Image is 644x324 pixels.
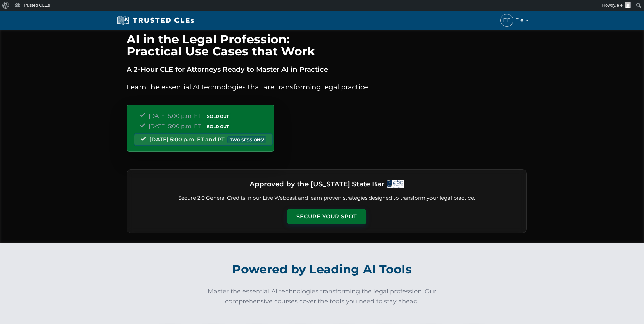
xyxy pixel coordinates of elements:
[387,180,404,188] img: Logo
[149,113,201,119] span: [DATE] 5:00 p.m. ET
[134,257,510,281] h2: Powered by Leading AI Tools
[203,287,441,306] p: Master the essential AI technologies transforming the legal profession. Our comprehensive courses...
[205,123,231,130] span: SOLD OUT
[149,123,201,129] span: [DATE] 5:00 p.m. ET
[250,178,384,190] h3: Approved by the [US_STATE] State Bar
[287,209,366,224] button: Secure Your Spot
[617,3,623,8] span: e e
[501,14,513,26] span: EE
[115,15,196,25] img: Trusted CLEs
[515,16,529,25] span: E e
[135,194,518,202] p: Secure 2.0 General Credits in our Live Webcast and learn proven strategies designed to transform ...
[127,82,527,92] p: Learn the essential AI technologies that are transforming legal practice.
[127,33,527,57] h1: AI in the Legal Profession: Practical Use Cases that Work
[127,64,527,75] p: A 2-Hour CLE for Attorneys Ready to Master AI in Practice
[205,113,231,120] span: SOLD OUT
